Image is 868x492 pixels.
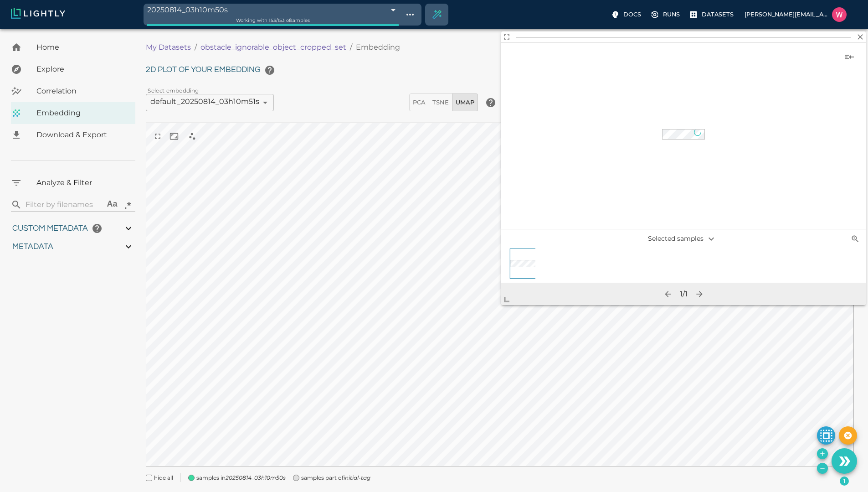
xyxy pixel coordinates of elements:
[104,197,120,212] button: use case sensitivity
[432,97,449,108] span: TSNE
[817,448,828,459] button: Add the selected 1 samples to in-place to the tag 20250814_03h10m50s
[452,93,478,111] button: UMAP
[36,86,128,97] span: Correlation
[11,102,135,124] a: Embedding
[623,10,641,19] p: Docs
[426,4,448,26] div: Create selection
[839,426,857,445] button: Reset the selection of samples
[501,31,512,42] button: View full details
[36,177,128,188] span: Analyze & Filter
[702,10,734,19] p: Datasets
[623,231,745,247] p: Selected samples
[154,473,173,482] span: hide all
[855,31,866,42] button: Close overlay
[413,97,426,108] span: PCA
[149,128,166,145] button: view in fullscreen
[832,448,857,474] button: Use the 1 selected sample as the basis for your new tag
[817,426,835,445] button: make selected active
[456,97,474,108] span: UMAP
[120,197,135,212] button: use regular expression
[150,97,259,106] span: default_20250814_03h10m51s
[182,126,202,146] div: select nearest neighbors when clicking
[12,224,88,233] span: Custom metadata
[301,473,370,482] span: samples part of
[409,93,429,111] button: PCA
[11,124,135,146] a: Download
[840,476,849,486] span: 1
[147,4,399,16] div: 20250814_03h10m50s
[817,463,828,474] button: Remove the selected 1 samples in-place from the tag 20250814_03h10m50s
[226,474,286,481] i: 20250814_03h10m50s
[36,129,128,140] span: Download & Export
[350,42,352,53] li: /
[11,36,135,146] nav: explore, analyze, sample, metadata, embedding, correlations label, download your dataset
[11,8,65,19] img: Lightly
[146,61,854,79] h6: 2D plot of your embedding
[12,243,53,251] span: Metadata
[429,93,452,111] button: TSNE
[107,199,118,210] div: Aa
[344,474,370,481] i: initial-tag
[840,48,858,66] button: Show sample details
[195,42,197,53] li: /
[482,93,500,112] button: help
[166,128,182,145] button: reset and recenter camera
[11,80,135,102] a: Correlation
[663,10,680,19] p: Runs
[832,7,847,22] img: William Maio
[146,42,613,53] nav: breadcrumb
[409,93,478,111] div: dimensionality reduction method
[36,108,128,119] span: Embedding
[36,42,128,53] span: Home
[402,7,418,22] button: Show tag tree
[88,219,106,238] button: help
[680,289,688,300] div: 1 / 1
[236,17,310,23] span: Working with 153 / 153 of samples
[745,10,828,19] p: [PERSON_NAME][EMAIL_ADDRESS][PERSON_NAME]
[11,58,135,80] a: Explore
[148,87,199,94] label: Select embedding
[200,42,346,53] p: obstacle_ignorable_object_cropped_set
[36,64,128,75] span: Explore
[196,473,286,482] span: samples in
[356,42,400,53] p: Embedding
[146,42,191,53] p: My Datasets
[261,61,279,79] button: help
[26,197,101,212] input: search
